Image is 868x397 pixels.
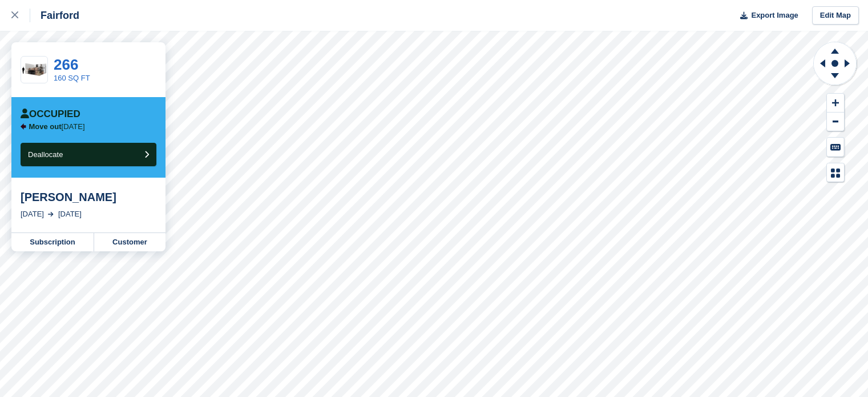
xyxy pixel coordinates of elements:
[21,123,26,130] img: arrow-left-icn-90495f2de72eb5bd0bd1c3c35deca35cc13f817d75bef06ecd7c0b315636ce7e.svg
[54,56,78,73] a: 266
[28,150,63,159] span: Deallocate
[30,9,79,22] div: Fairford
[21,109,80,120] div: Occupied
[733,6,798,25] button: Export Image
[827,113,844,131] button: Zoom Out
[827,163,844,182] button: Map Legend
[827,138,844,157] button: Keyboard Shortcuts
[29,122,62,131] span: Move out
[94,233,165,251] a: Customer
[29,122,85,131] p: [DATE]
[58,208,82,220] div: [DATE]
[54,74,90,82] a: 160 SQ FT
[11,233,94,251] a: Subscription
[21,143,156,166] button: Deallocate
[21,190,156,204] div: [PERSON_NAME]
[48,212,54,216] img: arrow-right-light-icn-cde0832a797a2874e46488d9cf13f60e5c3a73dbe684e267c42b8395dfbc2abf.svg
[751,10,798,21] span: Export Image
[21,208,44,220] div: [DATE]
[21,60,47,80] img: 150-sqft-unit.jpg
[812,6,859,25] a: Edit Map
[827,94,844,113] button: Zoom In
